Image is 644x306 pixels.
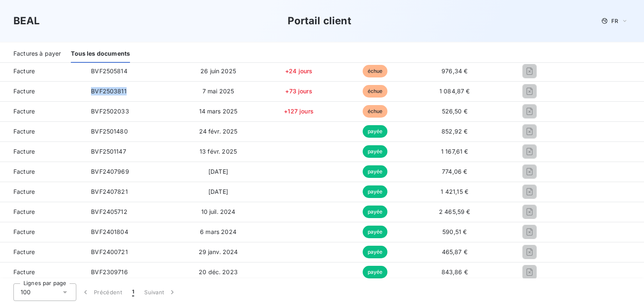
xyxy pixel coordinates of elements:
[91,188,128,195] span: BVF2407821
[442,228,467,235] span: 590,51 €
[363,125,388,138] span: payée
[203,87,234,95] span: 7 mai 2025
[441,148,468,155] span: 1 167,61 €
[439,208,470,215] span: 2 465,59 €
[200,228,236,235] span: 6 mars 2024
[7,248,78,256] span: Facture
[199,248,238,255] span: 29 janv. 2024
[442,108,467,115] span: 526,50 €
[363,145,388,158] span: payée
[7,127,78,136] span: Facture
[363,246,388,258] span: payée
[7,268,78,276] span: Facture
[442,168,467,175] span: 774,06 €
[363,206,388,218] span: payée
[285,87,312,95] span: +73 jours
[441,67,467,75] span: 976,34 €
[7,67,78,75] span: Facture
[199,128,238,135] span: 24 févr. 2025
[200,148,237,155] span: 13 févr. 2025
[91,228,128,235] span: BVF2401804
[13,13,40,28] h3: BEAL
[91,128,128,135] span: BVF2501480
[91,168,129,175] span: BVF2407969
[91,87,127,95] span: BVF2503811
[7,87,78,95] span: Facture
[91,208,127,215] span: BVF2405712
[199,268,238,275] span: 20 déc. 2023
[127,283,139,301] button: 1
[7,228,78,236] span: Facture
[7,147,78,156] span: Facture
[611,18,618,24] span: FR
[21,288,31,296] span: 100
[441,128,467,135] span: 852,92 €
[363,85,388,98] span: échue
[7,188,78,196] span: Facture
[288,13,351,28] h3: Portail client
[71,45,130,63] div: Tous les documents
[208,168,228,175] span: [DATE]
[91,248,128,255] span: BVF2400721
[91,148,126,155] span: BVF2501147
[200,67,236,75] span: 26 juin 2025
[285,67,312,75] span: +24 jours
[439,87,470,95] span: 1 084,87 €
[7,208,78,216] span: Facture
[363,105,388,118] span: échue
[442,248,467,255] span: 465,87 €
[201,208,236,215] span: 10 juil. 2024
[139,283,182,301] button: Suivant
[284,108,314,115] span: +127 jours
[208,188,228,195] span: [DATE]
[76,283,127,301] button: Précédent
[199,108,238,115] span: 14 mars 2025
[91,67,127,75] span: BVF2505814
[7,107,78,116] span: Facture
[441,268,468,275] span: 843,86 €
[132,288,134,296] span: 1
[363,266,388,278] span: payée
[363,165,388,178] span: payée
[91,268,128,275] span: BVF2309716
[91,108,129,115] span: BVF2502033
[363,65,388,77] span: échue
[7,167,78,176] span: Facture
[363,226,388,238] span: payée
[441,188,468,195] span: 1 421,15 €
[363,185,388,198] span: payée
[13,45,61,63] div: Factures à payer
